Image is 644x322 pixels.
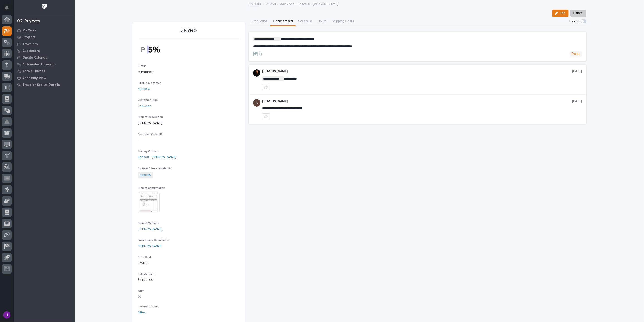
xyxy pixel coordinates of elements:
[17,19,40,24] div: 02. Projects
[560,11,566,15] span: Edit
[138,187,165,189] span: Project Confirmation
[22,83,60,87] p: Traveler Status Details
[138,116,163,119] span: Project Description
[138,99,158,102] span: Customer Type
[296,17,315,26] button: Schedule
[14,34,75,41] a: Projects
[138,261,240,265] p: [DATE]
[573,10,584,16] span: Cancel
[253,69,260,77] img: zmKUmRVDQjmBLfnAs97p
[22,56,49,60] p: Onsite Calendar
[138,222,159,225] span: Project Manager
[138,273,155,276] span: Sale Amount
[14,81,75,88] a: Traveler Status Details
[14,47,75,54] a: Customers
[552,10,569,17] button: Edit
[22,49,40,53] p: Customers
[14,27,75,34] a: My Work
[22,69,45,73] p: Active Quotes
[138,305,159,308] span: Payment Terms
[570,51,582,57] button: Post
[22,76,46,80] p: Assembly View
[572,69,582,73] p: [DATE]
[138,167,173,170] span: Delivery / Work Location(s)
[138,70,240,74] p: In Progress
[262,84,270,90] button: like this post
[138,244,163,248] a: [PERSON_NAME]
[2,310,12,320] button: users-avatar
[572,51,580,57] span: Post
[138,82,161,85] span: Billable Customer
[138,227,163,231] a: [PERSON_NAME]
[138,65,147,68] span: Status
[14,61,75,68] a: Automated Drawings
[570,10,586,17] button: Cancel
[315,17,329,26] button: Hours
[138,256,151,259] span: Date Sold
[138,310,146,315] a: Other
[249,17,270,26] button: Production
[22,35,36,39] p: Projects
[270,17,296,26] button: Comments (2)
[138,133,162,136] span: Customer Order ID
[138,104,151,109] a: End User
[2,3,12,12] button: Notifications
[14,75,75,81] a: Assembly View
[40,2,48,11] img: Workspace Logo
[14,41,75,47] a: Travelers
[572,99,582,103] p: [DATE]
[253,99,260,107] img: AGNmyxaji213nCK4JzPdPN3H3CMBhXDSA2tJ_sy3UIa5=s96-c
[138,28,240,34] p: 26760
[138,155,177,160] a: SpaceX - [PERSON_NAME]
[138,121,240,126] p: [PERSON_NAME]
[248,1,261,6] a: Projects
[22,42,38,46] p: Travelers
[570,19,579,23] p: Follow
[138,42,172,57] img: M--exafJF0KHRmlcn7iEcOMNpoXVy_aBnw9kEeaLl9I
[262,69,572,73] p: [PERSON_NAME]
[22,29,36,33] p: My Work
[266,1,338,6] p: 26760 - Stair Zone - Space X - [PERSON_NAME]
[14,54,75,61] a: Onsite Calendar
[262,113,270,119] button: like this post
[138,278,240,282] p: $ 14,221.00
[14,68,75,75] a: Active Quotes
[138,290,145,293] span: T&M?
[22,63,56,67] p: Automated Drawings
[138,150,159,153] span: Primary Contact
[138,239,170,242] span: Engineering Coordinator
[329,17,357,26] button: Shipping Costs
[262,99,572,103] p: [PERSON_NAME]
[138,87,150,91] a: Space X
[6,5,12,13] div: Notifications
[138,138,240,143] p: -
[140,173,151,177] a: SpaceX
